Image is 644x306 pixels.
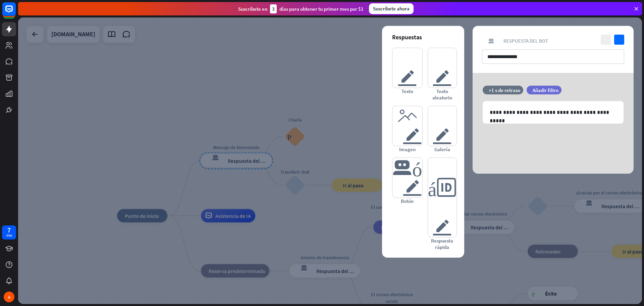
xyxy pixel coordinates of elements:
font: +1 s de retraso [489,87,520,93]
font: Suscríbete ahora [373,5,410,12]
font: Suscríbete en [238,6,267,12]
font: Respuesta del bot [503,38,548,44]
font: 3 [272,6,275,12]
font: Añadir filtro [533,87,558,93]
font: 7 [7,226,11,234]
font: A [8,295,10,300]
font: días [6,233,12,237]
font: días para obtener tu primer mes por $1 [279,6,364,12]
a: 7 días [2,225,16,239]
font: respuesta del bot de bloqueo [482,38,500,44]
button: Abrir el widget de chat LiveChat [5,3,25,23]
